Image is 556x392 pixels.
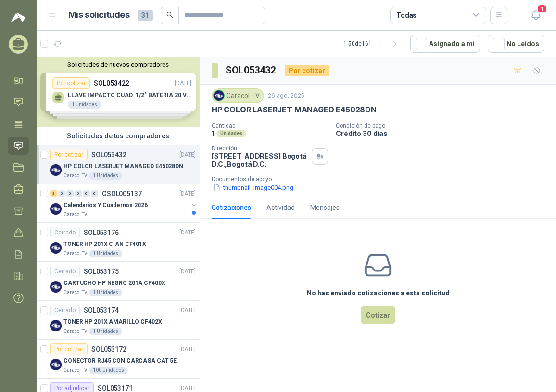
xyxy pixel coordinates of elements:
[58,190,65,197] div: 0
[89,172,122,180] div: 1 Unidades
[488,35,544,53] button: No Leídos
[166,12,173,18] span: search
[50,188,198,219] a: 3 0 0 0 0 0 GSOL005137[DATE] Company LogoCalendarios Y Cuadernos 2026Caracol TV
[212,152,308,168] p: [STREET_ADDRESS] Bogotá D.C. , Bogotá D.C.
[63,279,165,288] p: CARTUCHO HP NEGRO 201A CF400X
[343,36,403,51] div: 1 - 50 de 161
[37,145,200,184] a: Por cotizarSOL053432[DATE] Company LogoHP COLOR LASERJET MANAGED E45028DNCaracol TV1 Unidades
[75,190,82,197] div: 0
[212,202,251,213] div: Cotizaciones
[84,268,119,275] p: SOL053175
[212,105,377,115] p: HP COLOR LASERJET MANAGED E45028DN
[179,345,196,354] p: [DATE]
[89,289,122,296] div: 1 Unidades
[212,183,294,193] button: thumbnail_image004.png
[91,346,126,353] p: SOL053172
[63,172,87,180] p: Caracol TV
[226,63,277,78] h3: SOL053432
[50,149,88,160] div: Por cotizar
[138,10,153,21] span: 31
[179,150,196,159] p: [DATE]
[50,190,57,197] div: 3
[50,320,62,331] img: Company Logo
[537,4,547,13] span: 1
[396,10,417,21] div: Todas
[89,328,122,335] div: 1 Unidades
[66,190,74,197] div: 0
[50,266,80,277] div: Cerrado
[11,12,25,23] img: Logo peakr
[89,367,128,374] div: 100 Unidades
[37,262,200,301] a: CerradoSOL053175[DATE] Company LogoCARTUCHO HP NEGRO 201A CF400XCaracol TV1 Unidades
[212,145,308,152] p: Dirección
[307,288,450,298] h3: No has enviado cotizaciones a esta solicitud
[37,223,200,262] a: CerradoSOL053176[DATE] Company LogoTONER HP 201X CIAN CF401XCaracol TV1 Unidades
[527,7,544,24] button: 1
[102,190,142,197] p: GSOL005137
[285,65,329,76] div: Por cotizar
[179,306,196,315] p: [DATE]
[212,176,552,183] p: Documentos de apoyo
[266,202,295,213] div: Actividad
[37,127,200,145] div: Solicitudes de tus compradores
[63,201,148,210] p: Calendarios Y Cuadernos 2026
[212,122,328,129] p: Cantidad
[83,190,90,197] div: 0
[63,162,183,171] p: HP COLOR LASERJET MANAGED E45028DN
[216,130,246,137] div: Unidades
[98,385,133,392] p: SOL053171
[63,328,87,335] p: Caracol TV
[336,122,552,129] p: Condición de pago
[63,240,146,249] p: TONER HP 201X CIAN CF401X
[37,340,200,379] a: Por cotizarSOL053172[DATE] Company LogoCONECTOR RJ45 CON CARCASA CAT 5ECaracol TV100 Unidades
[63,318,162,327] p: TONER HP 201X AMARILLO CF402X
[410,35,480,53] button: Asignado a mi
[84,229,119,236] p: SOL053176
[63,367,87,374] p: Caracol TV
[63,356,177,366] p: CONECTOR RJ45 CON CARCASA CAT 5E
[50,203,62,215] img: Company Logo
[50,164,62,176] img: Company Logo
[37,57,200,127] div: Solicitudes de nuevos compradoresPor cotizarSOL053422[DATE] LLAVE IMPACTO CUAD. 1/2" BATERIA 20 V...
[91,151,126,158] p: SOL053432
[37,301,200,340] a: CerradoSOL053174[DATE] Company LogoTONER HP 201X AMARILLO CF402XCaracol TV1 Unidades
[212,88,264,103] div: Caracol TV
[336,129,552,137] p: Crédito 30 días
[179,189,196,198] p: [DATE]
[50,281,62,293] img: Company Logo
[268,91,304,100] p: 26 ago, 2025
[214,90,224,101] img: Company Logo
[310,202,340,213] div: Mensajes
[68,8,130,22] h1: Mis solicitudes
[50,305,80,316] div: Cerrado
[63,211,87,219] p: Caracol TV
[179,228,196,237] p: [DATE]
[50,359,62,370] img: Company Logo
[40,61,196,68] button: Solicitudes de nuevos compradores
[89,250,122,257] div: 1 Unidades
[84,307,119,314] p: SOL053174
[63,289,87,296] p: Caracol TV
[212,129,215,137] p: 1
[50,343,88,355] div: Por cotizar
[179,267,196,276] p: [DATE]
[50,242,62,254] img: Company Logo
[63,250,87,257] p: Caracol TV
[91,190,98,197] div: 0
[50,227,80,238] div: Cerrado
[361,306,395,324] button: Cotizar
